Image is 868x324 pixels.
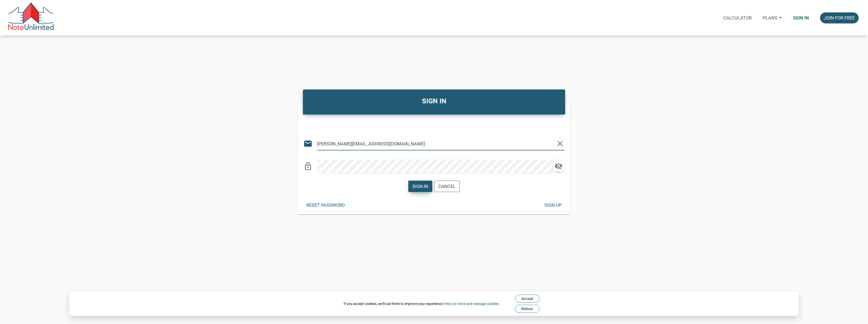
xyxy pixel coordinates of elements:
div: Reset password [306,202,345,208]
input: Email [317,137,555,150]
button: Cancel [434,181,460,192]
button: Refuse [515,305,540,313]
a: Sign in [787,9,815,27]
div: Sign in [412,183,428,190]
i: lock_outline [303,162,312,171]
h4: SIGN IN [307,96,561,106]
i: clear [556,139,565,148]
a: Join for free [815,9,864,27]
div: If you accept cookies, we'll use them to improve your experience. [344,301,499,306]
span: Accept [521,297,533,301]
p: Calculator [723,15,752,21]
button: Plans [757,9,787,27]
button: Sign up [541,200,565,211]
div: Cancel [438,183,456,190]
div: Sign up [544,202,562,208]
img: NoteUnlimited [8,3,54,33]
span: Refuse [521,307,533,311]
button: Join for free [820,12,859,23]
p: Sign in [793,15,809,21]
a: Find out more and manage cookies [444,302,499,306]
i: email [303,139,312,148]
button: Sign in [408,181,432,192]
a: Calculator [718,9,757,27]
button: Accept [515,295,540,303]
a: Plans [757,9,787,27]
div: Join for free [824,14,855,21]
button: Reset password [303,200,349,211]
p: Plans [763,15,777,21]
